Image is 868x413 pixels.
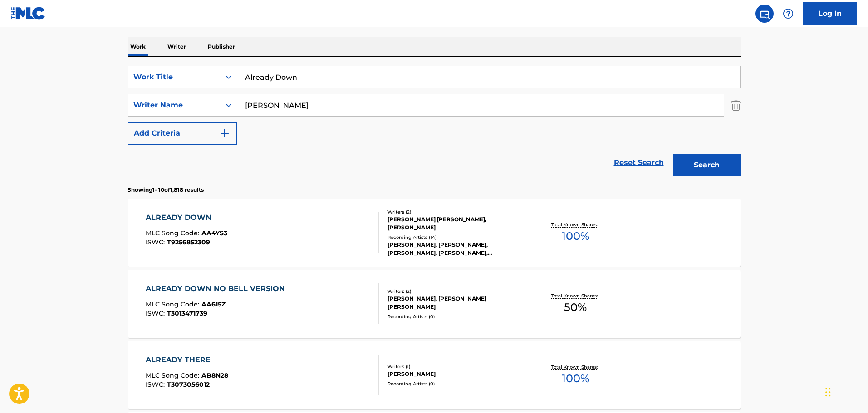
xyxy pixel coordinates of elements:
button: Search [673,154,741,176]
div: Help [779,5,797,23]
p: Total Known Shares: [551,292,600,299]
div: Recording Artists ( 14 ) [387,234,525,241]
p: Showing 1 - 10 of 1,818 results [128,186,204,194]
a: Public Search [755,5,774,23]
div: Work Title [133,72,215,83]
div: Writers ( 2 ) [387,209,525,215]
div: Writers ( 2 ) [387,288,525,295]
span: MLC Song Code : [146,229,201,237]
button: Add Criteria [128,122,237,145]
img: 9d2ae6d4665cec9f34b9.svg [219,128,230,139]
a: Reset Search [609,153,668,173]
span: 100 % [562,370,589,387]
img: help [783,8,794,19]
p: Total Known Shares: [551,364,600,370]
span: T3073056012 [167,380,210,389]
div: Writers ( 1 ) [387,363,525,370]
img: search [759,8,770,19]
span: T9256852309 [167,238,210,246]
div: ALREADY THERE [146,355,228,365]
div: [PERSON_NAME], [PERSON_NAME] [PERSON_NAME] [387,295,525,311]
div: ALREADY DOWN NO BELL VERSION [146,283,289,294]
span: AA615Z [201,300,226,308]
span: 50 % [564,299,587,316]
span: T3013471739 [167,309,207,317]
p: Publisher [205,37,238,56]
div: [PERSON_NAME], [PERSON_NAME], [PERSON_NAME], [PERSON_NAME], [PERSON_NAME] [387,241,525,257]
img: Delete Criterion [731,94,741,117]
span: ISWC : [146,309,167,317]
div: Drag [825,379,831,406]
span: AB8N28 [201,371,228,379]
a: ALREADY THEREMLC Song Code:AB8N28ISWC:T3073056012Writers (1)[PERSON_NAME]Recording Artists (0)Tot... [128,341,741,409]
div: Writer Name [133,100,215,111]
p: Writer [165,37,189,56]
span: MLC Song Code : [146,371,201,379]
div: Recording Artists ( 0 ) [387,380,525,387]
span: ISWC : [146,238,167,246]
a: ALREADY DOWN NO BELL VERSIONMLC Song Code:AA615ZISWC:T3013471739Writers (2)[PERSON_NAME], [PERSON... [128,270,741,338]
div: [PERSON_NAME] [387,370,525,378]
div: ALREADY DOWN [146,212,227,223]
div: Recording Artists ( 0 ) [387,313,525,320]
span: AA4YS3 [201,229,227,237]
form: Search Form [128,66,741,181]
a: Log In [803,2,857,25]
iframe: Chat Widget [823,369,868,413]
img: MLC Logo [11,7,46,20]
span: ISWC : [146,380,167,389]
p: Work [128,37,148,56]
span: 100 % [562,228,589,244]
div: [PERSON_NAME] [PERSON_NAME], [PERSON_NAME] [387,215,525,232]
p: Total Known Shares: [551,221,600,228]
span: MLC Song Code : [146,300,201,308]
a: ALREADY DOWNMLC Song Code:AA4YS3ISWC:T9256852309Writers (2)[PERSON_NAME] [PERSON_NAME], [PERSON_N... [128,199,741,267]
